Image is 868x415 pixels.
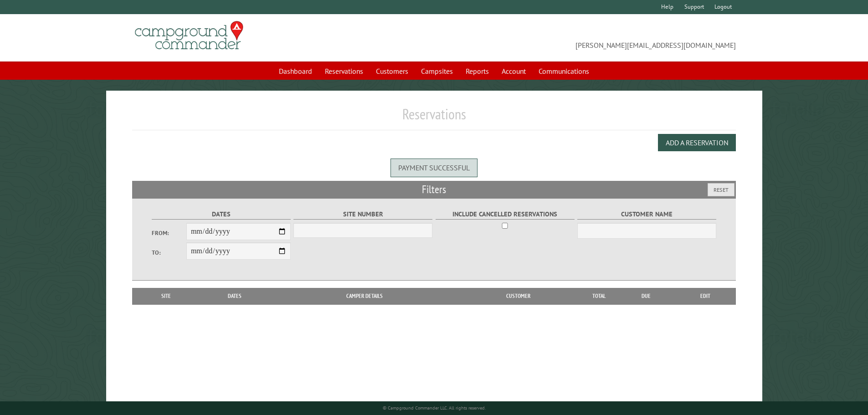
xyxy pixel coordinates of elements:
[152,248,186,257] label: To:
[196,288,274,304] th: Dates
[533,62,595,80] a: Communications
[675,288,736,304] th: Edit
[455,288,581,304] th: Customer
[370,62,414,80] a: Customers
[152,229,186,237] label: From:
[581,288,617,304] th: Total
[293,209,432,220] label: Site Number
[658,134,736,151] button: Add a Reservation
[132,105,736,130] h1: Reservations
[390,159,478,177] div: Payment successful
[319,62,369,80] a: Reservations
[436,209,575,220] label: Include Cancelled Reservations
[132,181,736,198] h2: Filters
[383,405,486,411] small: © Campground Commander LLC. All rights reserved.
[496,62,531,80] a: Account
[152,209,291,220] label: Dates
[274,288,455,304] th: Camper Details
[708,183,734,196] button: Reset
[132,18,246,53] img: Campground Commander
[416,62,458,80] a: Campsites
[617,288,675,304] th: Due
[577,209,716,220] label: Customer Name
[434,25,736,51] span: [PERSON_NAME][EMAIL_ADDRESS][DOMAIN_NAME]
[460,62,494,80] a: Reports
[273,62,318,80] a: Dashboard
[137,288,196,304] th: Site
